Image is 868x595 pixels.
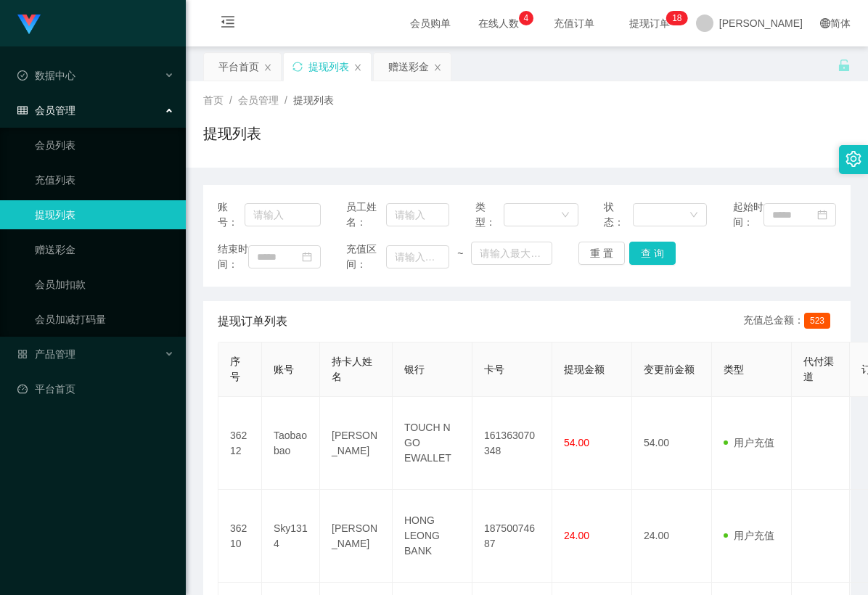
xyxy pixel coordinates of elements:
[677,11,682,25] p: 8
[353,63,362,72] i: 图标: close
[803,356,834,382] span: 代付渠道
[471,18,526,28] span: 在线人数
[484,364,504,375] span: 卡号
[320,397,393,490] td: [PERSON_NAME]
[449,246,471,261] span: ~
[743,313,836,330] div: 充值总金额：
[203,94,224,106] span: 首页
[804,313,830,329] span: 523
[35,200,174,229] a: 提现列表
[404,364,425,375] span: 银行
[346,200,385,230] span: 员工姓名：
[346,242,385,272] span: 充值区间：
[35,131,174,160] a: 会员列表
[263,63,272,72] i: 图标: close
[332,356,372,382] span: 持卡人姓名
[546,18,602,28] span: 充值订单
[672,11,677,25] p: 1
[724,437,774,448] span: 用户充值
[524,11,529,25] p: 4
[733,200,763,230] span: 起始时间：
[472,397,552,490] td: 161363070348
[292,62,303,72] i: 图标: sync
[218,53,259,81] div: 平台首页
[393,397,472,490] td: TOUCH N GO EWALLET
[17,70,75,81] span: 数据中心
[203,123,261,144] h1: 提现列表
[629,242,676,265] button: 查 询
[218,200,245,230] span: 账号：
[284,94,287,106] span: /
[820,18,830,28] i: 图标: global
[817,210,827,220] i: 图标: calendar
[302,252,312,262] i: 图标: calendar
[17,15,41,35] img: logo.9652507e.png
[393,490,472,583] td: HONG LEONG BANK
[689,210,698,221] i: 图标: down
[35,305,174,334] a: 会员加减打码量
[35,235,174,264] a: 赠送彩金
[632,490,712,583] td: 24.00
[262,490,320,583] td: Sky1314
[293,94,334,106] span: 提现列表
[17,70,28,81] i: 图标: check-circle-o
[218,242,248,272] span: 结束时间：
[203,1,253,47] i: 图标: menu-fold
[564,364,605,375] span: 提现金额
[274,364,294,375] span: 账号
[604,200,632,230] span: 状态：
[622,18,677,28] span: 提现订单
[17,374,174,403] a: 图标: dashboard平台首页
[308,53,349,81] div: 提现列表
[218,397,262,490] td: 36212
[320,490,393,583] td: [PERSON_NAME]
[218,490,262,583] td: 36210
[724,364,744,375] span: 类型
[519,11,533,25] sup: 4
[666,11,687,25] sup: 18
[35,165,174,194] a: 充值列表
[218,313,287,330] span: 提现订单列表
[838,59,851,72] i: 图标: unlock
[388,53,429,81] div: 赠送彩金
[17,105,28,115] i: 图标: table
[471,242,552,265] input: 请输入最大值为
[564,437,589,448] span: 54.00
[632,397,712,490] td: 54.00
[386,245,450,268] input: 请输入最小值为
[472,490,552,583] td: 18750074687
[17,348,75,360] span: 产品管理
[564,530,589,541] span: 24.00
[475,200,504,230] span: 类型：
[245,203,321,226] input: 请输入
[17,349,28,359] i: 图标: appstore-o
[644,364,695,375] span: 变更前金额
[846,151,861,167] i: 图标: setting
[229,94,232,106] span: /
[561,210,570,221] i: 图标: down
[433,63,442,72] i: 图标: close
[578,242,625,265] button: 重 置
[17,104,75,116] span: 会员管理
[724,530,774,541] span: 用户充值
[238,94,279,106] span: 会员管理
[230,356,240,382] span: 序号
[35,270,174,299] a: 会员加扣款
[386,203,450,226] input: 请输入
[262,397,320,490] td: Taobaobao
